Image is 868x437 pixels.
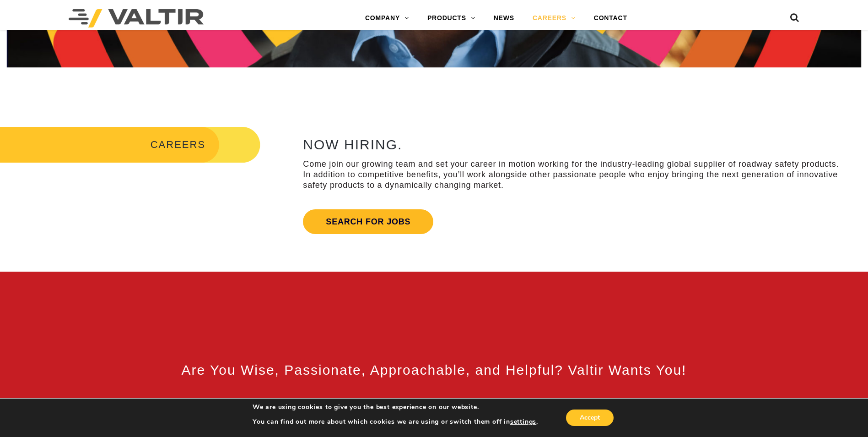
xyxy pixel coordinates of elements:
p: Come join our growing team and set your career in motion working for the industry-leading global ... [303,159,843,191]
p: You can find out more about which cookies we are using or switch them off in . [253,418,538,426]
span: Are You Wise, Passionate, Approachable, and Helpful? Valtir Wants You! [182,362,687,377]
button: Accept [566,410,614,426]
button: settings [510,418,536,426]
a: NEWS [485,9,523,27]
a: PRODUCTS [418,9,485,27]
a: CAREERS [523,9,585,27]
a: Search for jobs [303,209,433,234]
h2: NOW HIRING. [303,137,843,152]
img: Valtir [69,9,204,27]
a: CONTACT [585,9,636,27]
p: We are using cookies to give you the best experience on our website. [253,403,538,411]
a: COMPANY [356,9,418,27]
